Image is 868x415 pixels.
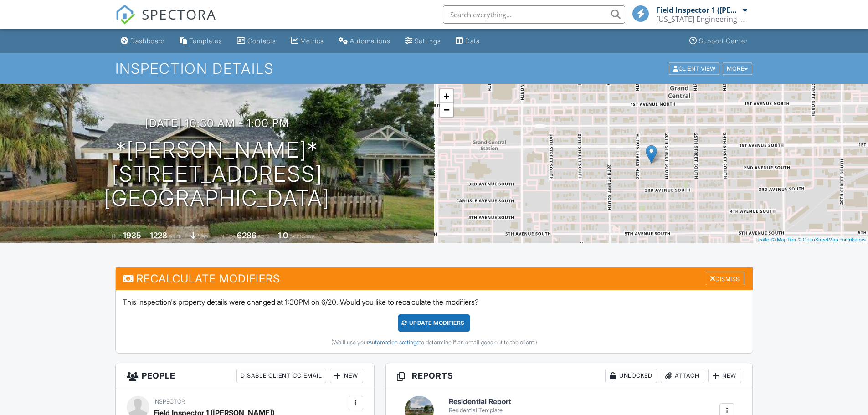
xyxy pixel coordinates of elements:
[449,407,511,414] div: Residential Template
[656,15,747,24] div: Florida Engineering LLC
[755,237,770,242] a: Leaflet
[115,61,753,77] h1: Inspection Details
[753,236,868,244] div: |
[115,12,216,31] a: SPECTORA
[116,267,753,290] h3: Recalculate Modifiers
[123,231,141,240] div: 1935
[706,272,744,286] div: Dismiss
[278,231,288,240] div: 1.0
[669,62,719,75] div: Client View
[189,37,222,45] div: Templates
[130,37,165,45] div: Dashboard
[112,233,122,240] span: Built
[116,290,753,353] div: This inspection's property details were changed at 1:30PM on 6/20. Would you like to recalculate ...
[330,369,363,383] div: New
[154,398,185,405] span: Inspector
[401,33,445,50] a: Settings
[123,339,746,346] div: (We'll use your to determine if an email goes out to the client.)
[708,369,741,383] div: New
[656,5,740,15] div: Field Inspector 1 ([PERSON_NAME])
[216,233,236,240] span: Lot Size
[440,89,453,103] a: Zoom in
[368,339,419,346] a: Automation settings
[176,33,226,50] a: Templates
[145,117,289,129] h3: [DATE] 10:30 am - 1:00 pm
[15,138,420,210] h1: *[PERSON_NAME]* [STREET_ADDRESS] [GEOGRAPHIC_DATA]
[415,37,441,45] div: Settings
[398,314,470,332] div: UPDATE Modifiers
[772,237,796,242] a: © MapTiler
[335,33,394,50] a: Automations (Basic)
[449,398,511,406] h6: Residential Report
[150,231,167,240] div: 1228
[605,369,657,383] div: Unlocked
[258,233,269,240] span: sq.ft.
[440,103,453,117] a: Zoom out
[169,233,181,240] span: sq. ft.
[300,37,324,45] div: Metrics
[247,37,276,45] div: Contacts
[386,363,753,389] h3: Reports
[443,5,625,24] input: Search everything...
[236,369,326,383] div: Disable Client CC Email
[289,233,315,240] span: bathrooms
[287,33,328,50] a: Metrics
[798,237,866,242] a: © OpenStreetMap contributors
[465,37,480,45] div: Data
[668,65,722,72] a: Client View
[699,37,748,45] div: Support Center
[350,37,390,45] div: Automations
[449,398,511,414] a: Residential Report Residential Template
[233,33,280,50] a: Contacts
[686,33,751,50] a: Support Center
[661,369,704,383] div: Attach
[115,5,135,25] img: The Best Home Inspection Software - Spectora
[142,5,216,24] span: SPECTORA
[237,231,257,240] div: 6286
[117,33,169,50] a: Dashboard
[116,363,374,389] h3: People
[723,62,752,75] div: More
[452,33,483,50] a: Data
[198,233,208,240] span: slab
